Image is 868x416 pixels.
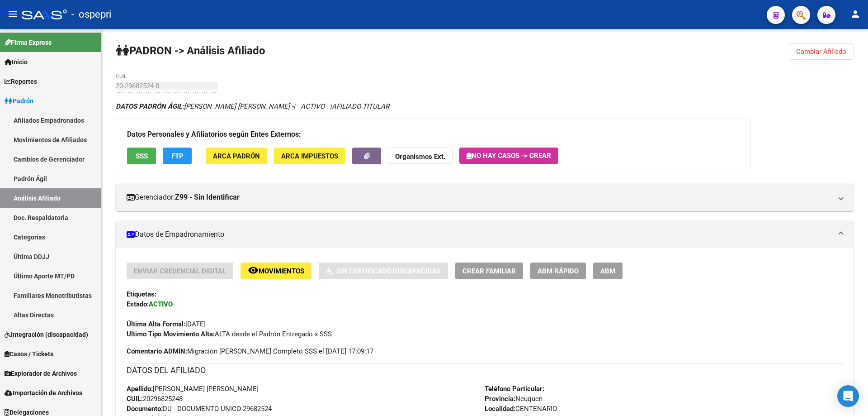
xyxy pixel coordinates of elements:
[127,385,259,393] span: [PERSON_NAME] [PERSON_NAME]
[5,77,37,86] span: Reportes
[485,405,515,413] strong: Localidad:
[388,148,453,164] button: Organismos Ext.
[127,230,832,239] mat-panel-title: Datos de Empadronamiento
[485,395,515,403] strong: Provincia:
[163,148,192,164] button: FTP
[127,320,185,328] strong: Última Alta Formal:
[116,102,293,110] span: [PERSON_NAME] [PERSON_NAME] -
[136,152,148,160] span: SSS
[127,346,373,356] span: Migración [PERSON_NAME] Completo SSS el [DATE] 17:09:17
[127,395,143,403] strong: CUIL:
[485,395,542,403] span: Neuquen
[7,9,18,19] mat-icon: menu
[127,148,156,164] button: SSS
[149,300,173,308] strong: ACTIVO
[336,267,441,275] span: Sin Certificado Discapacidad
[127,300,149,308] strong: Estado:
[281,152,338,160] span: ARCA Impuestos
[127,385,153,393] strong: Apellido:
[538,267,579,275] span: ABM Rápido
[127,192,832,202] mat-panel-title: Gerenciador:
[319,263,448,279] button: Sin Certificado Discapacidad
[259,267,304,275] span: Movimientos
[837,385,859,407] div: Open Intercom Messenger
[274,148,345,164] button: ARCA Impuestos
[127,263,233,279] button: Enviar Credencial Digital
[248,265,259,276] mat-icon: remove_red_eye
[116,102,389,110] i: | ACTIVO |
[796,48,846,56] span: Cambiar Afiliado
[127,405,272,413] span: DU - DOCUMENTO UNICO 29682524
[127,395,183,403] span: 20296825248
[175,192,240,202] strong: Z99 - Sin Identificar
[850,9,861,19] mat-icon: person
[600,267,615,275] span: ABM
[127,364,843,377] h3: DATOS DEL AFILIADO
[462,267,516,275] span: Crear Familiar
[485,405,557,413] span: CENTENARIO
[116,102,184,110] strong: DATOS PADRÓN ÁGIL:
[5,330,88,339] span: Integración (discapacidad)
[116,184,854,211] mat-expansion-panel-header: Gerenciador:Z99 - Sin Identificar
[127,405,163,413] strong: Documento:
[459,148,558,164] button: No hay casos -> Crear
[127,290,156,298] strong: Etiquetas:
[5,96,33,106] span: Padrón
[127,330,332,338] span: ALTA desde el Padrón Entregado x SSS
[395,153,445,161] strong: Organismos Ext.
[332,102,389,110] span: AFILIADO TITULAR
[127,128,739,141] h3: Datos Personales y Afiliatorios según Entes Externos:
[241,263,311,279] button: Movimientos
[530,263,586,279] button: ABM Rápido
[171,152,184,160] span: FTP
[593,263,623,279] button: ABM
[127,320,206,328] span: [DATE]
[467,152,551,160] span: No hay casos -> Crear
[127,347,187,355] strong: Comentario ADMIN:
[213,152,260,160] span: ARCA Padrón
[116,44,265,57] strong: PADRON -> Análisis Afiliado
[134,267,226,275] span: Enviar Credencial Digital
[789,43,854,60] button: Cambiar Afiliado
[5,57,28,67] span: Inicio
[71,5,111,24] span: - ospepri
[5,349,53,359] span: Casos / Tickets
[5,368,77,378] span: Explorador de Archivos
[5,388,82,398] span: Importación de Archivos
[116,221,854,248] mat-expansion-panel-header: Datos de Empadronamiento
[5,38,52,48] span: Firma Express
[455,263,523,279] button: Crear Familiar
[485,385,544,393] strong: Teléfono Particular:
[127,330,215,338] strong: Ultimo Tipo Movimiento Alta:
[206,148,267,164] button: ARCA Padrón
